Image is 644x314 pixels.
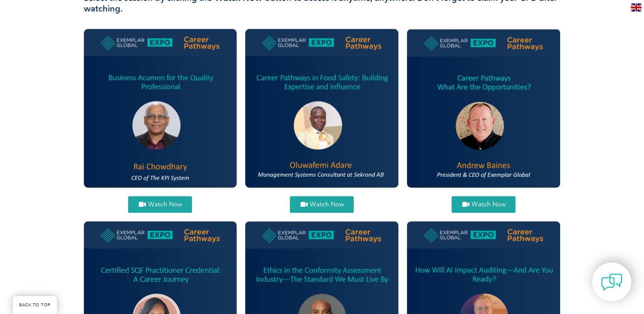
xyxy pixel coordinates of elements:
[84,29,237,188] img: Rai
[13,296,57,314] a: BACK TO TOP
[309,201,343,208] span: Watch Now
[148,201,182,208] span: Watch Now
[452,196,515,213] a: Watch Now
[290,196,354,213] a: Watch Now
[631,3,641,11] img: en
[245,29,398,188] img: Oluwafemi
[601,271,622,293] img: contact-chat.png
[407,29,560,187] img: andrew
[128,196,192,213] a: Watch Now
[471,201,505,208] span: Watch Now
